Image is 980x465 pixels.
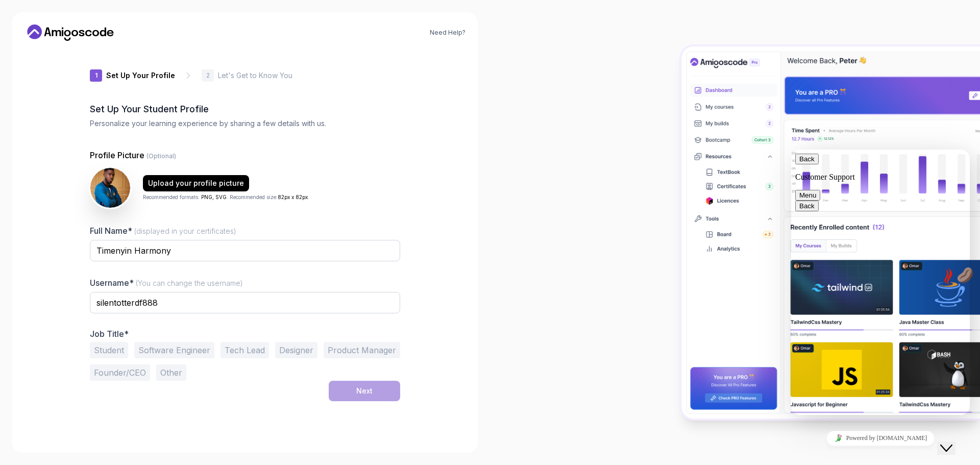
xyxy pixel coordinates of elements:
div: Upload your profile picture [148,178,244,188]
p: Profile Picture [90,149,400,161]
span: (displayed in your certificates) [134,227,236,235]
a: Need Help? [430,29,465,37]
button: Student [90,342,128,358]
img: user profile image [90,168,130,208]
iframe: chat widget [791,427,970,450]
input: Enter your Username [90,292,400,313]
p: 1 [95,72,97,79]
label: Username* [90,278,243,288]
span: (Optional) [146,152,176,160]
button: Founder/CEO [90,364,150,381]
h2: Set Up Your Student Profile [90,102,400,116]
label: Full Name* [90,226,236,236]
img: Amigoscode Dashboard [681,46,980,419]
button: Next [329,381,400,401]
div: Next [356,386,373,396]
button: Software Engineer [134,342,214,358]
p: Set Up Your Profile [106,70,175,81]
p: Let's Get to Know You [218,70,292,81]
p: Personalize your learning experience by sharing a few details with us. [90,118,400,129]
span: 82px x 82px [278,194,308,200]
iframe: chat widget [791,150,970,415]
button: Tech Lead [220,342,269,358]
p: Recommended formats: . Recommended size: . [143,193,309,201]
span: (You can change the username) [136,279,243,287]
span: PNG, SVG [201,194,227,200]
button: Product Manager [324,342,400,358]
button: Upload your profile picture [143,175,249,191]
p: 2 [206,72,210,79]
button: Designer [275,342,317,358]
p: Job Title* [90,329,400,339]
a: Home link [24,25,116,41]
button: Other [156,364,186,381]
iframe: chat widget [937,424,970,455]
input: Enter your Full Name [90,240,400,261]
